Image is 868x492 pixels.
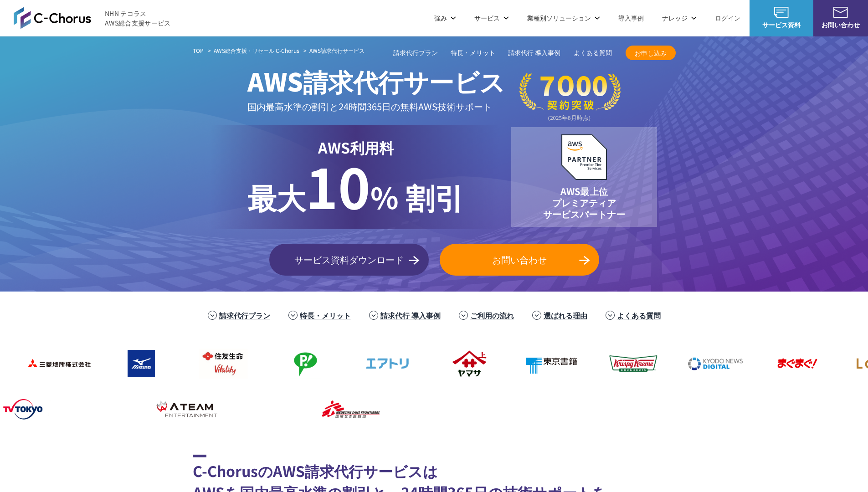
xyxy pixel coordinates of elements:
[247,175,306,217] span: 最大
[626,46,676,60] a: お申し込み
[380,310,441,321] a: 請求代行 導入事例
[519,73,621,122] img: 契約件数
[128,391,201,427] img: エイチーム
[247,158,464,218] p: % 割引
[474,13,509,23] p: サービス
[82,345,155,382] img: ミズノ
[813,20,868,30] span: お問い合わせ
[561,134,607,180] img: AWSプレミアティアサービスパートナー
[508,48,561,58] a: 請求代行 導入事例
[247,99,505,114] p: 国内最高水準の割引と 24時間365日の無料AWS技術サポート
[544,310,587,321] a: 選ばれる理由
[46,391,119,427] img: ファンコミュニケーションズ
[309,46,365,54] span: AWS請求代行サービス
[618,13,644,23] a: 導入事例
[575,345,647,382] img: クリスピー・クリーム・ドーナツ
[527,13,600,23] p: 業種別ソリューション
[543,185,625,220] p: AWS最上位 プレミアティア サービスパートナー
[434,13,456,23] p: 強み
[300,310,351,321] a: 特長・メリット
[210,391,283,427] img: クリーク・アンド・リバー
[784,391,857,427] img: 香川大学
[715,13,740,23] a: ログイン
[411,345,483,382] img: ヤマサ醤油
[456,391,529,427] img: 慶應義塾
[440,253,599,266] span: お問い合わせ
[214,46,299,55] a: AWS総合支援・リセール C-Chorus
[626,48,676,58] span: お申し込み
[440,244,599,276] a: お問い合わせ
[493,345,565,382] img: 東京書籍
[662,13,697,23] p: ナレッジ
[574,48,612,58] a: よくある質問
[538,391,611,427] img: 早稲田大学
[393,48,438,58] a: 請求代行プラン
[164,345,237,382] img: 住友生命保険相互
[617,310,661,321] a: よくある質問
[306,146,370,225] span: 10
[750,20,813,30] span: サービス資料
[247,62,505,99] span: AWS請求代行サービス
[739,345,812,382] img: まぐまぐ
[247,345,319,382] img: フジモトHD
[247,136,464,158] p: AWS利用料
[14,7,91,29] img: AWS総合支援サービス C-Chorus
[269,244,429,276] a: サービス資料ダウンロード
[14,7,171,29] a: AWS総合支援サービス C-Chorus NHN テコラスAWS総合支援サービス
[105,9,171,28] span: NHN テコラス AWS総合支援サービス
[292,391,365,427] img: 国境なき医師団
[620,391,693,427] img: 一橋大学
[329,345,401,382] img: エアトリ
[657,345,729,382] img: 共同通信デジタル
[269,253,429,266] span: サービス資料ダウンロード
[451,48,495,58] a: 特長・メリット
[219,310,270,321] a: 請求代行プラン
[374,391,447,427] img: 日本財団
[833,7,848,18] img: お問い合わせ
[0,345,73,382] img: 三菱地所
[702,391,775,427] img: 大阪工業大学
[774,7,789,18] img: AWS総合支援サービス C-Chorus サービス資料
[470,310,514,321] a: ご利用の流れ
[193,46,204,55] a: TOP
